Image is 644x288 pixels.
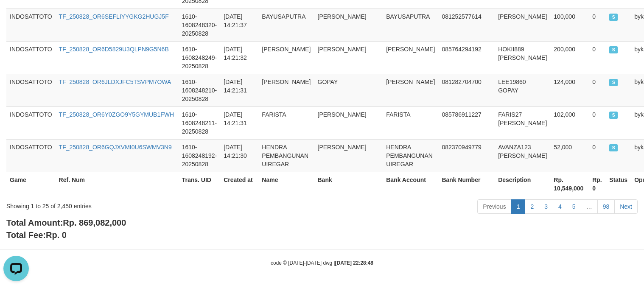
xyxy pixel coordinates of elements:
[495,106,550,139] td: FARIS27 [PERSON_NAME]
[314,139,383,172] td: [PERSON_NAME]
[539,199,553,214] a: 3
[6,172,56,196] th: Game
[6,139,56,172] td: INDOSATTOTO
[438,74,495,106] td: 081282704700
[271,260,373,266] small: code © [DATE]-[DATE] dwg |
[567,199,581,214] a: 5
[495,139,550,172] td: AVANZA123 [PERSON_NAME]
[56,172,179,196] th: Ref. Num
[606,172,631,196] th: Status
[59,78,171,85] a: TF_250828_OR6JLDXJFC5TSVPM7OWA
[553,199,567,214] a: 4
[258,139,314,172] td: HENDRA PEMBANGUNAN UIREGAR
[6,106,56,139] td: INDOSATTOTO
[589,41,606,74] td: 0
[258,74,314,106] td: [PERSON_NAME]
[495,172,550,196] th: Description
[258,8,314,41] td: BAYUSAPUTRA
[550,74,589,106] td: 124,000
[589,8,606,41] td: 0
[179,41,221,74] td: 1610-1608248249-20250828
[220,8,258,41] td: [DATE] 14:21:37
[179,139,221,172] td: 1610-1608248192-20250828
[179,172,221,196] th: Trans. UID
[589,139,606,172] td: 0
[314,74,383,106] td: GOPAY
[550,172,589,196] th: Rp. 10,549,000
[597,199,615,214] a: 98
[438,106,495,139] td: 085786911227
[550,8,589,41] td: 100,000
[179,106,221,139] td: 1610-1608248211-20250828
[6,218,126,227] b: Total Amount:
[609,46,618,53] span: SUCCESS
[258,172,314,196] th: Name
[6,8,56,41] td: INDOSATTOTO
[511,199,526,214] a: 1
[495,74,550,106] td: LEE19860 GOPAY
[220,106,258,139] td: [DATE] 14:21:31
[609,112,618,119] span: SUCCESS
[314,106,383,139] td: [PERSON_NAME]
[314,8,383,41] td: [PERSON_NAME]
[589,74,606,106] td: 0
[335,260,373,266] strong: [DATE] 22:28:48
[6,41,56,74] td: INDOSATTOTO
[46,230,67,240] span: Rp. 0
[495,41,550,74] td: HOKII889 [PERSON_NAME]
[438,139,495,172] td: 082370949779
[383,106,438,139] td: FARISTA
[314,172,383,196] th: Bank
[6,230,67,240] b: Total Fee:
[383,172,438,196] th: Bank Account
[581,199,598,214] a: …
[59,111,174,118] a: TF_250828_OR6Y0ZGO9Y5GYMUB1FWH
[589,106,606,139] td: 0
[63,218,126,227] span: Rp. 869,082,000
[220,172,258,196] th: Created at
[383,8,438,41] td: BAYUSAPUTRA
[179,74,221,106] td: 1610-1608248210-20250828
[550,41,589,74] td: 200,000
[550,106,589,139] td: 102,000
[383,74,438,106] td: [PERSON_NAME]
[3,3,29,29] button: Open LiveChat chat widget
[220,41,258,74] td: [DATE] 14:21:32
[258,106,314,139] td: FARISTA
[220,139,258,172] td: [DATE] 14:21:30
[589,172,606,196] th: Rp. 0
[495,8,550,41] td: [PERSON_NAME]
[383,139,438,172] td: HENDRA PEMBANGUNAN UIREGAR
[59,13,169,20] a: TF_250828_OR6SEFLIYYGKG2HUGJ5F
[609,144,618,151] span: SUCCESS
[59,144,172,151] a: TF_250828_OR6GQJXVMI0U6SWMV3N9
[438,8,495,41] td: 081252577614
[220,74,258,106] td: [DATE] 14:21:31
[6,74,56,106] td: INDOSATTOTO
[525,199,539,214] a: 2
[383,41,438,74] td: [PERSON_NAME]
[550,139,589,172] td: 52,000
[258,41,314,74] td: [PERSON_NAME]
[179,8,221,41] td: 1610-1608248320-20250828
[438,41,495,74] td: 085764294192
[609,79,618,86] span: SUCCESS
[614,199,638,214] a: Next
[59,46,169,53] a: TF_250828_OR6D5829U3QLPN9G5N6B
[6,199,262,210] div: Showing 1 to 25 of 2,450 entries
[609,14,618,21] span: SUCCESS
[477,199,511,214] a: Previous
[314,41,383,74] td: [PERSON_NAME]
[438,172,495,196] th: Bank Number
